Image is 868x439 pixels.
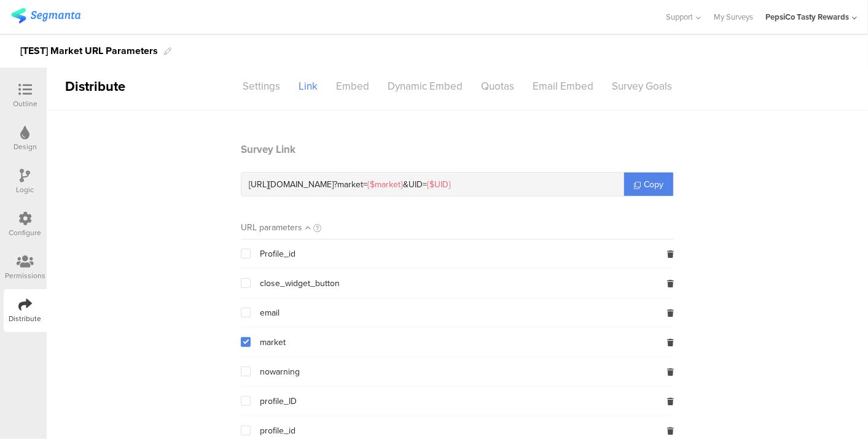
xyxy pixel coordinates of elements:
div: URL parameters [241,221,302,234]
span: nowarning [260,367,300,377]
div: Outline [13,98,37,109]
div: Logic [17,184,34,195]
div: Distribute [47,76,188,96]
div: Distribute [9,313,42,324]
div: Email Embed [523,76,603,97]
img: segmanta logo [11,8,80,23]
span: profile_ID [260,397,297,406]
span: close_widget_button [260,279,340,289]
span: Copy [644,178,663,191]
div: Survey Goals [603,76,681,97]
div: Design [14,141,37,152]
i: Sort [305,223,310,233]
div: Settings [233,76,289,97]
div: Dynamic Embed [378,76,472,97]
div: Quotas [472,76,523,97]
span: Profile_id [260,249,295,259]
header: Survey Link [241,142,674,157]
span: [URL][DOMAIN_NAME] [249,178,334,191]
span: {$market} [367,178,403,191]
span: market= [337,178,403,191]
span: Support [667,11,694,23]
div: Link [289,76,327,97]
div: [TEST] Market URL Parameters [20,41,158,61]
span: ? [334,178,337,191]
div: Configure [9,227,42,238]
span: email [260,308,280,318]
div: PepsiCo Tasty Rewards [765,11,849,23]
span: market [260,338,286,348]
span: {$UID} [427,178,451,191]
div: Permissions [5,270,45,281]
span: profile_id [260,426,295,436]
div: Embed [327,76,378,97]
span: & [403,178,409,191]
span: UID= [409,178,451,191]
